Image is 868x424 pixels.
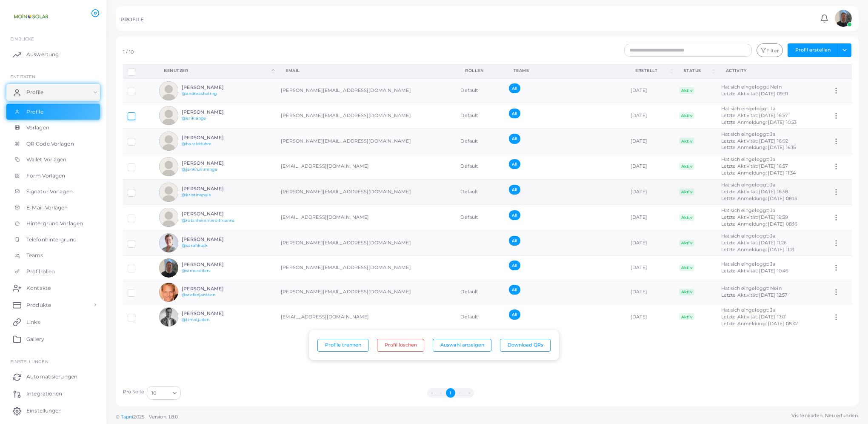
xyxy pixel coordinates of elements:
[149,414,178,420] span: Version: 1.8.0
[26,301,51,309] span: Produkte
[182,243,208,248] a: @sarahkuck
[6,279,100,296] a: Kontakte
[157,388,169,398] input: Search for option
[26,188,73,195] span: Signatur Vorlagen
[10,74,35,79] span: ENTITÄTEN
[456,129,504,154] td: Default
[182,109,244,115] h6: [PERSON_NAME]
[182,292,215,297] a: @stefanjanssen
[26,373,77,381] span: Automatisierungen
[721,246,794,252] span: Letzte Anmeldung: [DATE] 11:21
[626,304,674,329] td: [DATE]
[26,204,68,212] span: E-Mail-Vorlagen
[679,264,695,271] span: Aktiv
[10,359,48,364] span: Einstellungen
[182,211,244,217] h6: [PERSON_NAME]
[6,232,100,248] a: Telefonhintergrund
[121,414,134,420] a: Tapni
[679,289,695,295] span: Aktiv
[721,189,788,195] span: Letzte Aktivität: [DATE] 16:58
[456,280,504,304] td: Default
[456,205,504,230] td: Default
[626,103,674,129] td: [DATE]
[721,119,797,125] span: Letzte Anmeldung: [DATE] 10:53
[159,157,178,176] img: avatar
[456,78,504,103] td: Default
[159,81,178,100] img: avatar
[133,413,144,421] span: 2025
[509,109,520,118] span: All
[182,286,244,292] h6: [PERSON_NAME]
[26,220,83,227] span: Hintergrund Vorlagen
[509,159,520,169] span: All
[377,339,424,352] button: Profil löschen
[757,43,783,57] button: Filter
[6,152,100,168] a: Wallet Vorlagen
[679,189,695,195] span: Aktiv
[26,407,62,415] span: Einstellungen
[679,313,695,320] span: Aktiv
[721,156,776,162] span: Hat sich eingeloggt: Ja
[721,195,797,201] span: Letzte Anmeldung: [DATE] 08:13
[721,261,776,267] span: Hat sich eingeloggt: Ja
[721,207,776,213] span: Hat sich eingeloggt: Ja
[456,103,504,129] td: Default
[509,185,520,195] span: All
[276,205,456,230] td: [EMAIL_ADDRESS][DOMAIN_NAME]
[159,132,178,151] img: avatar
[456,304,504,329] td: Default
[8,8,55,24] a: logo
[6,46,100,63] a: Auswertung
[509,83,520,93] span: All
[6,402,100,419] a: Einstellungen
[276,154,456,179] td: [EMAIL_ADDRESS][DOMAIN_NAME]
[183,388,718,398] ul: Pagination
[514,68,617,74] div: Teams
[721,163,788,169] span: Letzte Aktivität: [DATE] 16:57
[159,183,178,202] img: avatar
[159,106,178,125] img: avatar
[26,89,43,96] span: Profile
[721,112,788,118] span: Letzte Aktivität: [DATE] 16:57
[182,141,211,146] a: @haraldduhm
[721,144,796,150] span: Letzte Anmeldung: [DATE] 16:15
[721,285,782,291] span: Hat sich eingeloggt: Nein
[151,389,156,398] span: 10
[684,68,711,74] div: Status
[182,317,209,322] a: @timotjaden
[6,385,100,402] a: Integrationen
[182,268,211,273] a: @simoneilers
[182,160,244,166] h6: [PERSON_NAME]
[509,285,520,295] span: All
[276,256,456,280] td: [PERSON_NAME][EMAIL_ADDRESS][DOMAIN_NAME]
[26,108,43,116] span: Profile
[26,252,43,259] span: Teams
[182,237,244,242] h6: [PERSON_NAME]
[465,68,494,74] div: Rollen
[679,87,695,94] span: Aktiv
[10,36,34,41] span: EINBLICKE
[276,230,456,256] td: [PERSON_NAME][EMAIL_ADDRESS][DOMAIN_NAME]
[509,309,520,319] span: All
[182,186,244,192] h6: [PERSON_NAME]
[26,335,44,343] span: Gallery
[721,314,787,320] span: Letzte Aktivität: [DATE] 17:01
[26,318,40,326] span: Links
[635,68,668,74] div: Erstellt
[6,296,100,313] a: Produkte
[626,154,674,179] td: [DATE]
[159,258,178,278] img: avatar
[317,339,368,352] button: Profile trennen
[721,182,776,188] span: Hat sich eingeloggt: Ja
[123,49,134,56] div: 1 / 10
[626,129,674,154] td: [DATE]
[679,163,695,170] span: Aktiv
[679,112,695,119] span: Aktiv
[276,129,456,154] td: [PERSON_NAME][EMAIL_ADDRESS][DOMAIN_NAME]
[182,167,217,172] a: @jankrumminga
[26,236,77,244] span: Telefonhintergrund
[721,240,787,246] span: Letzte Aktivität: [DATE] 11:26
[446,388,455,398] button: Go to page 1
[828,64,852,78] th: Action
[509,236,520,246] span: All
